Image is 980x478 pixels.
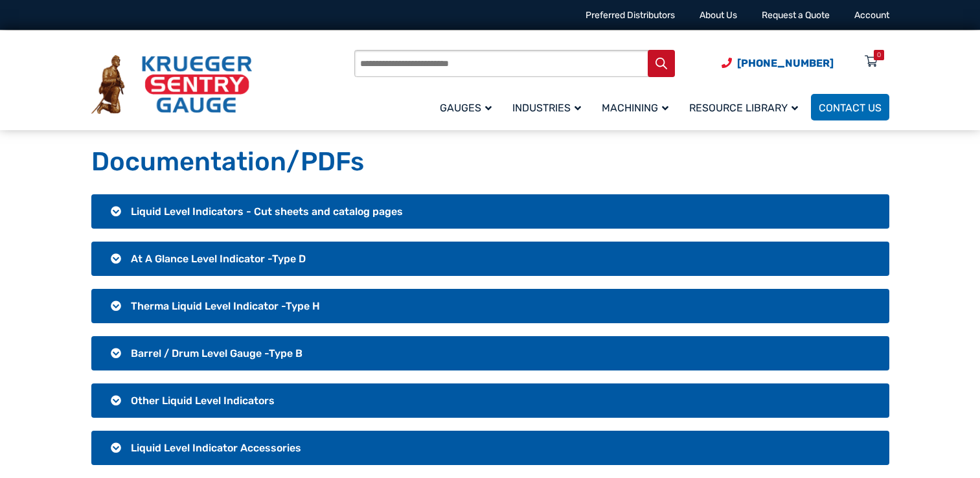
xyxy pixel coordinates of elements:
[512,102,581,114] span: Industries
[505,92,594,122] a: Industries
[131,347,302,359] span: Barrel / Drum Level Gauge -Type B
[602,102,668,114] span: Machining
[440,102,492,114] span: Gauges
[877,50,881,60] div: 0
[594,92,681,122] a: Machining
[737,57,834,69] span: [PHONE_NUMBER]
[586,10,675,21] a: Preferred Distributors
[131,394,275,407] span: Other Liquid Level Indicators
[854,10,889,21] a: Account
[131,300,320,312] span: Therma Liquid Level Indicator -Type H
[91,55,252,115] img: Krueger Sentry Gauge
[819,102,882,114] span: Contact Us
[700,10,737,21] a: About Us
[722,55,834,71] a: Phone Number (920) 434-8860
[762,10,830,21] a: Request a Quote
[689,102,798,114] span: Resource Library
[432,92,505,122] a: Gauges
[131,205,403,218] span: Liquid Level Indicators - Cut sheets and catalog pages
[91,146,889,178] h1: Documentation/PDFs
[681,92,811,122] a: Resource Library
[131,253,306,265] span: At A Glance Level Indicator -Type D
[131,442,301,454] span: Liquid Level Indicator Accessories
[811,94,889,120] a: Contact Us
